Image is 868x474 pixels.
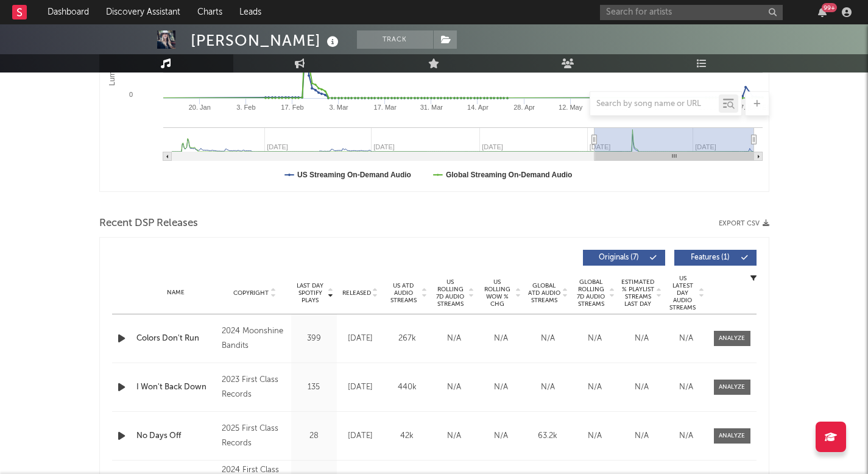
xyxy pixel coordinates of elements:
button: Features(1) [674,250,757,266]
div: 2025 First Class Records [222,422,288,451]
div: [PERSON_NAME] [191,30,342,51]
div: [DATE] [340,430,381,442]
div: N/A [481,381,521,394]
div: [DATE] [340,381,381,394]
div: N/A [434,333,475,345]
span: US ATD Audio Streams [387,282,420,304]
div: 399 [294,333,334,345]
div: N/A [668,333,705,345]
div: N/A [668,381,705,394]
div: N/A [434,381,475,394]
input: Search by song name or URL [590,99,719,109]
div: N/A [574,430,615,442]
div: N/A [574,381,615,394]
div: Name [136,288,216,297]
span: Global ATD Audio Streams [528,282,561,304]
span: US Rolling WoW % Chg [481,278,514,308]
span: US Rolling 7D Audio Streams [434,278,467,308]
a: Colors Don't Run [136,333,216,345]
div: N/A [668,430,705,442]
span: Features ( 1 ) [682,254,738,261]
div: N/A [528,333,568,345]
a: No Days Off [136,430,216,442]
div: 63.2k [528,430,568,442]
text: US Streaming On-Demand Audio [297,171,411,179]
div: 440k [387,381,428,394]
span: Global Rolling 7D Audio Streams [574,278,608,308]
div: N/A [621,333,662,345]
span: Last Day Spotify Plays [294,282,326,304]
div: N/A [621,430,662,442]
button: Track [357,30,433,49]
div: 267k [387,333,428,345]
div: [DATE] [340,333,381,345]
span: Estimated % Playlist Streams Last Day [621,278,655,308]
div: N/A [481,333,521,345]
button: Export CSV [719,220,769,227]
div: 28 [294,430,334,442]
div: 2024 Moonshine Bandits [222,324,288,353]
div: 135 [294,381,334,394]
div: 2023 First Class Records [222,373,288,402]
input: Search for artists [600,5,783,20]
div: 42k [387,430,428,442]
text: Global Streaming On-Demand Audio [445,171,572,179]
div: N/A [434,430,475,442]
text: 0 [129,91,132,98]
text: Luminate Daily Streams [107,8,116,85]
div: 99 + [822,3,837,12]
span: Released [342,289,371,297]
span: Copyright [233,289,269,297]
button: 99+ [818,7,827,17]
div: N/A [621,381,662,394]
div: N/A [481,430,521,442]
a: I Won't Back Down [136,381,216,394]
span: Originals ( 7 ) [591,254,647,261]
span: Recent DSP Releases [99,216,198,231]
span: US Latest Day Audio Streams [668,275,697,311]
div: N/A [574,333,615,345]
button: Originals(7) [583,250,665,266]
div: N/A [528,381,568,394]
